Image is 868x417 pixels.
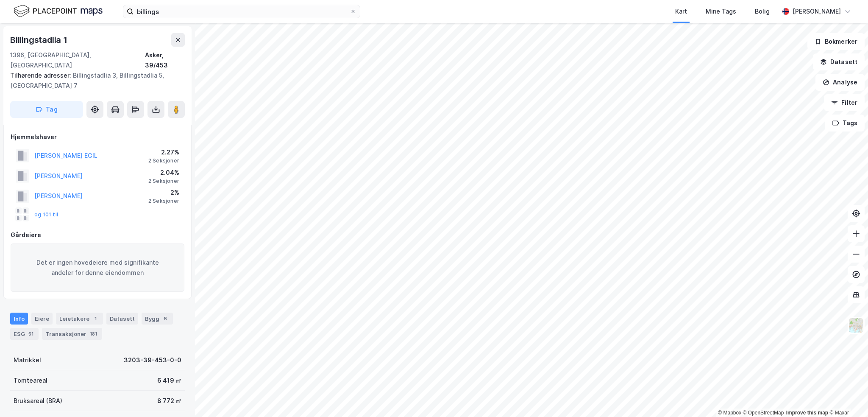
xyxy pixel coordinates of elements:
[706,6,736,17] div: Mine Tags
[14,396,62,406] div: Bruksareal (BRA)
[145,50,185,70] div: Asker, 39/453
[148,168,179,178] div: 2.04%
[10,313,28,325] div: Info
[27,330,35,338] div: 51
[10,328,39,340] div: ESG
[10,33,69,47] div: Billingstadlia 1
[157,375,181,386] div: 6 419 ㎡
[826,376,868,417] div: Kontrollprogram for chat
[718,410,741,416] a: Mapbox
[148,157,179,164] div: 2 Seksjoner
[825,115,865,132] button: Tags
[148,188,179,198] div: 2%
[10,70,178,91] div: Billingstadlia 3, Billingstadlia 5, [GEOGRAPHIC_DATA] 7
[11,230,184,240] div: Gårdeiere
[10,72,73,79] span: Tilhørende adresser:
[56,313,103,325] div: Leietakere
[11,243,184,292] div: Det er ingen hovedeiere med signifikante andeler for denne eiendommen
[11,132,184,142] div: Hjemmelshaver
[161,314,170,323] div: 6
[10,50,145,70] div: 1396, [GEOGRAPHIC_DATA], [GEOGRAPHIC_DATA]
[848,317,864,333] img: Z
[148,198,179,204] div: 2 Seksjoner
[106,313,138,325] div: Datasett
[31,313,53,325] div: Eiere
[815,74,865,91] button: Analyse
[148,147,179,157] div: 2.27%
[10,101,83,118] button: Tag
[124,355,181,365] div: 3203-39-453-0-0
[14,375,47,386] div: Tomteareal
[813,53,865,70] button: Datasett
[807,33,865,50] button: Bokmerker
[824,94,865,111] button: Filter
[142,313,173,325] div: Bygg
[755,6,770,17] div: Bolig
[786,410,828,416] a: Improve this map
[148,178,179,185] div: 2 Seksjoner
[826,376,868,417] iframe: Chat Widget
[14,4,103,19] img: logo.f888ab2527a4732fd821a326f86c7f29.svg
[91,314,100,323] div: 1
[743,410,784,416] a: OpenStreetMap
[675,6,687,17] div: Kart
[88,330,99,338] div: 181
[793,6,841,17] div: [PERSON_NAME]
[157,396,181,406] div: 8 772 ㎡
[14,355,41,365] div: Matrikkel
[134,5,350,18] input: Søk på adresse, matrikkel, gårdeiere, leietakere eller personer
[42,328,102,340] div: Transaksjoner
